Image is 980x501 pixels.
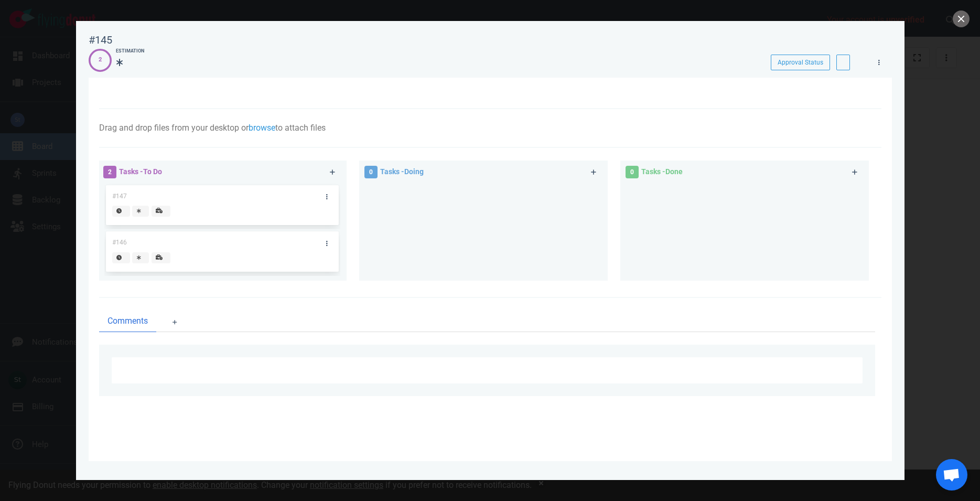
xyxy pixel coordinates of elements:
span: Tasks - Done [641,167,683,176]
div: 2 [99,56,102,65]
span: 0 [364,166,378,178]
span: #146 [112,239,127,246]
span: Drag and drop files from your desktop or [99,123,249,133]
div: Open chat [936,459,967,491]
span: Tasks - To Do [119,167,162,176]
div: #145 [89,34,112,47]
span: #147 [112,193,127,200]
span: 0 [626,166,639,178]
span: 2 [103,166,116,178]
button: Approval Status [771,55,830,70]
span: to attach files [275,123,326,133]
div: Estimation [116,48,144,55]
span: Tasks - Doing [380,167,424,176]
a: browse [249,123,275,133]
span: Comments [107,315,148,327]
button: close [953,10,970,27]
